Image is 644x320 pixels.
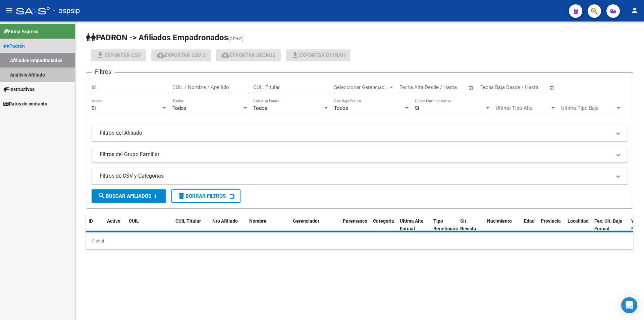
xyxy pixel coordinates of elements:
[107,218,120,224] span: Activo
[100,151,611,158] mat-panel-title: Filtros del Grupo Familiar
[89,218,93,224] span: ID
[334,105,348,111] span: Todos
[96,52,141,58] span: Exportar CSV
[175,218,201,224] span: CUIL Titular
[53,3,80,18] span: - ospsip
[399,84,421,90] input: Start date
[487,218,512,224] span: Nacimiento
[3,100,47,107] span: Datos de contacto
[592,214,629,236] datatable-header-cell: Fec. Ult. Baja Formal
[286,49,350,61] button: Exportar Bymovi
[126,214,163,236] datatable-header-cell: CUIL
[157,51,165,59] mat-icon: cloud_download
[400,218,424,231] span: Ultima Alta Formal
[458,214,484,236] datatable-header-cell: Sit. Revista
[370,214,397,236] datatable-header-cell: Categoria
[484,214,521,236] datatable-header-cell: Nacimiento
[212,218,238,224] span: Nro Afiliado
[129,218,139,224] span: CUIL
[561,105,615,111] span: Ultimo Tipo Baja
[460,218,476,231] span: Sit. Revista
[98,192,106,200] mat-icon: search
[92,146,628,163] mat-expansion-panel-header: Filtros del Grupo Familiar
[221,51,229,59] mat-icon: cloud_download
[508,84,541,90] input: End date
[467,84,475,92] button: Open calendar
[86,233,633,249] div: 0 total
[568,218,589,224] span: Localidad
[427,84,460,90] input: End date
[157,52,206,58] span: Exportar CSV 2
[221,52,275,58] span: Exportar GECROS
[177,192,185,200] mat-icon: delete
[291,52,345,58] span: Exportar Bymovi
[631,6,639,14] mat-icon: person
[3,28,38,35] span: Firma Express
[594,218,623,231] span: Fec. Ult. Baja Formal
[86,214,104,236] datatable-header-cell: ID
[334,84,388,90] span: Seleccionar Gerenciador
[521,214,538,236] datatable-header-cell: Edad
[496,105,550,111] span: Ultimo Tipo Alta
[249,218,266,224] span: Nombre
[5,6,13,14] mat-icon: menu
[343,218,367,224] span: Parentesco
[397,214,431,236] datatable-header-cell: Ultima Alta Formal
[216,49,281,61] button: Exportar GECROS
[415,105,419,111] span: Si
[172,105,186,111] span: Todos
[91,49,146,61] button: Exportar CSV
[96,51,104,59] mat-icon: file_download
[173,214,210,236] datatable-header-cell: CUIL Titular
[253,105,267,111] span: Todos
[480,84,502,90] input: Start date
[104,214,126,236] datatable-header-cell: Activo
[86,33,228,42] span: PADRON -> Afiliados Empadronados
[291,51,299,59] mat-icon: file_download
[177,193,226,199] span: Borrar Filtros
[433,218,460,231] span: Tipo Beneficiario
[565,214,592,236] datatable-header-cell: Localidad
[92,168,628,184] mat-expansion-panel-header: Filtros de CSV y Categorias
[524,218,535,224] span: Edad
[100,129,611,137] mat-panel-title: Filtros del Afiliado
[228,35,244,42] span: (alt+a)
[293,218,319,224] span: Gerenciador
[92,125,628,141] mat-expansion-panel-header: Filtros del Afiliado
[3,86,35,93] span: Instructivos
[538,214,565,236] datatable-header-cell: Provincia
[621,297,637,313] div: Open Intercom Messenger
[92,105,96,111] span: Si
[548,84,556,92] button: Open calendar
[210,214,247,236] datatable-header-cell: Nro Afiliado
[151,49,211,61] button: Exportar CSV 2
[3,42,25,50] span: Padrón
[100,172,611,180] mat-panel-title: Filtros de CSV y Categorias
[340,214,370,236] datatable-header-cell: Parentesco
[431,214,458,236] datatable-header-cell: Tipo Beneficiario
[98,193,151,199] span: Buscar Afiliados
[247,214,290,236] datatable-header-cell: Nombre
[171,189,240,203] button: Borrar Filtros
[290,214,330,236] datatable-header-cell: Gerenciador
[541,218,561,224] span: Provincia
[92,189,166,203] button: Buscar Afiliados
[92,67,115,77] h3: Filtros
[373,218,394,224] span: Categoria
